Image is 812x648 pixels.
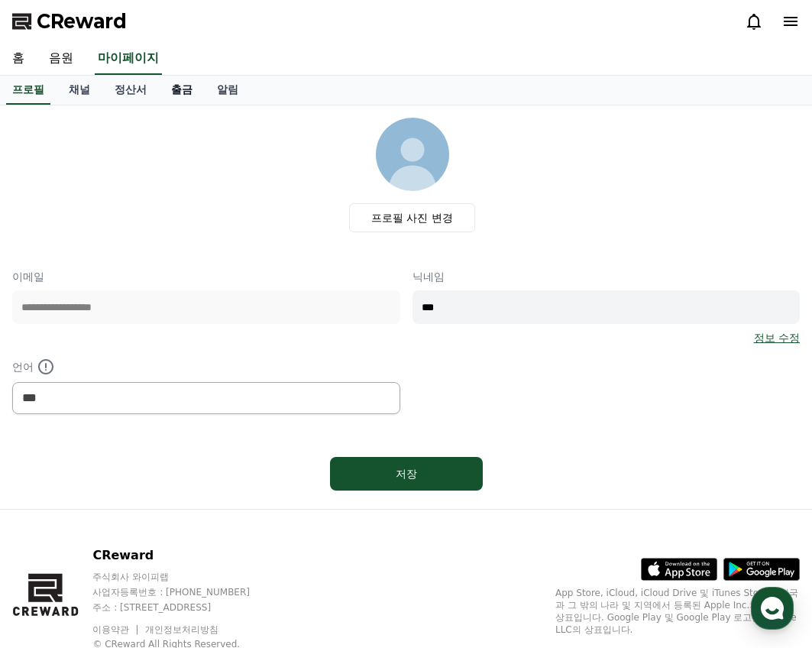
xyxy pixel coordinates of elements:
a: 프로필 [6,76,50,105]
a: 음원 [37,43,86,75]
button: 저장 [330,457,483,491]
p: 이메일 [12,269,400,284]
a: 설정 [197,484,293,523]
a: 채널 [57,76,102,105]
a: 정산서 [102,76,159,105]
a: 정보 수정 [754,330,800,345]
a: 마이페이지 [95,43,162,75]
span: 홈 [48,507,57,520]
p: 사업자등록번호 : [PHONE_NUMBER] [92,586,279,598]
span: CReward [37,9,127,34]
div: 저장 [361,466,452,481]
p: 닉네임 [412,269,801,284]
a: 홈 [5,484,101,523]
a: 알림 [205,76,251,105]
span: 설정 [236,507,254,520]
p: App Store, iCloud, iCloud Drive 및 iTunes Store는 미국과 그 밖의 나라 및 지역에서 등록된 Apple Inc.의 서비스 상표입니다. Goo... [555,587,800,636]
p: CReward [92,546,279,565]
img: profile_image [376,118,449,191]
span: 대화 [140,508,158,520]
p: 언어 [12,358,400,376]
a: 이용약관 [92,624,141,635]
a: 대화 [101,484,197,523]
a: 개인정보처리방침 [145,624,218,635]
p: 주식회사 와이피랩 [92,571,279,583]
p: 주소 : [STREET_ADDRESS] [92,601,279,614]
a: 출금 [159,76,205,105]
a: CReward [12,9,127,34]
label: 프로필 사진 변경 [349,203,475,232]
